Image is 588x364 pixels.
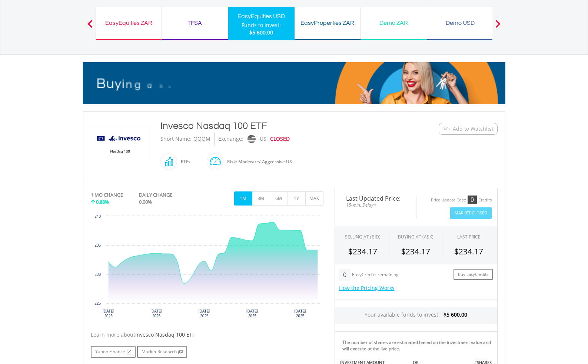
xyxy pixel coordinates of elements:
button: 1Y [288,191,306,206]
div: Price Update Cost: [431,197,466,203]
text: [DATE] 2025 [198,309,210,318]
span: 0.00% [139,198,152,205]
text: [DATE] 2025 [150,309,162,318]
div: EasyEquities ZAR [100,18,157,28]
text: 225 [94,301,101,305]
a: Market Research [137,346,187,358]
img: EasyMortage Promotion Banner [83,62,505,104]
text: [DATE] 2025 [102,309,114,318]
span: $234.17 [401,246,430,257]
div: 0 [468,196,477,204]
span: 15-min. Delay* [340,201,411,208]
img: Watchlist [443,126,448,131]
div: Your available funds to invest: [335,307,497,324]
button: 3M [252,191,270,206]
button: MAX [305,191,323,206]
text: 235 [94,243,101,247]
div: Funds to invest: [242,21,281,29]
text: 230 [94,273,101,277]
span: $5 600.00 [444,311,467,318]
span: Last Updated Price: [340,196,411,201]
div: Exchange: [218,133,243,146]
div: Short Name: [160,133,192,146]
span: BUYING AT (ASK) [398,234,433,240]
text: 240 [94,214,101,218]
div: US [260,133,266,146]
button: 6M [270,191,288,206]
svg: Interactive chart [91,213,323,324]
a: How the Pricing Works [339,284,395,291]
img: EQU.US.QQQM.png [92,127,148,162]
span: 0.88% [96,198,109,205]
span: $234.17 [348,246,377,257]
text: [DATE] 2025 [294,309,306,318]
div: TFSA [166,18,223,28]
div: SELLING AT (BID) [345,234,381,240]
div: EasyCredits remaining [352,272,399,278]
div: ETFs [177,153,190,171]
span: $234.17 [454,246,483,257]
div: The number of shares are estimated based on the investment value and will execute at the live price. [342,339,494,352]
div: Risk: Moderate/ Aggressive US [223,153,292,171]
div: QQQM [193,133,210,146]
text: [DATE] 2025 [246,309,258,318]
div: Demo USD [432,18,489,28]
div: LAST PRICE [457,234,481,240]
div: 1 MO CHANGE [91,191,123,198]
span: $5 600.00 [249,29,273,36]
button: 1M [234,191,252,206]
div: Credits [478,197,492,203]
div: Learn more about [91,331,323,338]
a: Yahoo Finance [91,346,136,358]
div: Chart. Highcharts interactive chart. [91,213,323,324]
div: CLOSED [270,133,290,146]
div: EasyEquities USD [233,11,290,21]
a: Buy EasyCredits [454,269,493,280]
div: Demo ZAR [365,18,422,28]
span: + Add to Watchlist [448,125,494,133]
div: 0 [339,269,351,281]
span: Invesco Nasdaq 100 ETF [135,331,195,338]
div: EasyProperties ZAR [299,18,356,28]
div: DAILY CHANGE [139,191,197,198]
button: Market Closed [450,207,492,219]
div: Invesco Nasdaq 100 ETF [160,119,393,133]
button: Previous [83,23,97,31]
button: Next [491,23,505,31]
button: Watchlist + Add to Watchlist [439,123,498,135]
img: nasdaq.png [247,135,255,143]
